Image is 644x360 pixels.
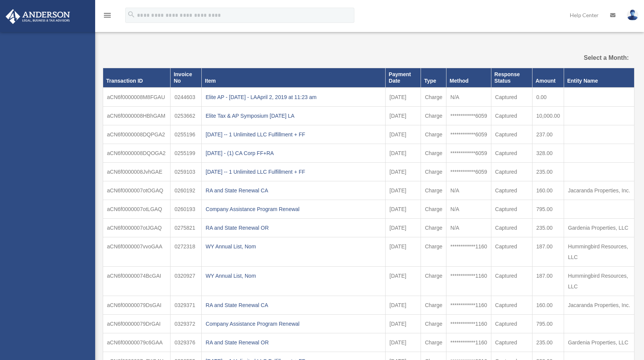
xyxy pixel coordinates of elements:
[491,200,532,218] td: Captured
[103,333,171,352] td: aCN6f00000079c6GAA
[171,125,202,144] td: 0255196
[206,337,381,348] div: RA and State Renewal OR
[491,237,532,266] td: Captured
[171,314,202,333] td: 0329372
[103,237,171,266] td: aCN6f0000007vvoGAA
[564,333,634,352] td: Gardenia Properties, LLC
[171,200,202,218] td: 0260193
[446,218,491,237] td: N/A
[386,162,421,181] td: [DATE]
[532,314,564,333] td: 795.00
[206,92,381,102] div: Elite AP - [DATE] - LAApril 2, 2019 at 11:23 am
[386,181,421,200] td: [DATE]
[103,88,171,107] td: aCN6f0000008M8FGAU
[171,218,202,237] td: 0275821
[206,241,381,252] div: WY Annual List, Nom
[421,314,446,333] td: Charge
[532,106,564,125] td: 10,000.00
[171,68,202,88] th: Invoice No
[171,266,202,296] td: 0320927
[491,125,532,144] td: Captured
[421,162,446,181] td: Charge
[564,218,634,237] td: Gardenia Properties, LLC
[564,266,634,296] td: Hummingbird Resources, LLC
[386,266,421,296] td: [DATE]
[103,106,171,125] td: aCN6f0000008HBhGAM
[206,318,381,329] div: Company Assistance Program Renewal
[491,181,532,200] td: Captured
[446,200,491,218] td: N/A
[103,13,112,20] a: menu
[421,200,446,218] td: Charge
[532,144,564,162] td: 328.00
[386,314,421,333] td: [DATE]
[491,296,532,314] td: Captured
[532,296,564,314] td: 160.00
[421,181,446,200] td: Charge
[103,218,171,237] td: aCN6f0000007otJGAQ
[491,68,532,88] th: Response Status
[421,266,446,296] td: Charge
[491,266,532,296] td: Captured
[421,68,446,88] th: Type
[532,181,564,200] td: 160.00
[491,88,532,107] td: Captured
[446,88,491,107] td: N/A
[532,333,564,352] td: 235.00
[532,88,564,107] td: 0.00
[103,11,112,20] i: menu
[491,314,532,333] td: Captured
[206,300,381,310] div: RA and State Renewal CA
[532,125,564,144] td: 237.00
[421,296,446,314] td: Charge
[103,144,171,162] td: aCN6f0000008DQOGA2
[627,10,638,21] img: User Pic
[386,88,421,107] td: [DATE]
[386,125,421,144] td: [DATE]
[206,148,381,158] div: [DATE] - (1) CA Corp FF+RA
[103,68,171,88] th: Transaction ID
[202,68,386,88] th: Item
[171,106,202,125] td: 0253662
[386,144,421,162] td: [DATE]
[421,88,446,107] td: Charge
[171,88,202,107] td: 0244603
[564,181,634,200] td: Jacaranda Properties, Inc.
[491,162,532,181] td: Captured
[127,10,135,19] i: search
[103,296,171,314] td: aCN6f00000079DsGAI
[206,222,381,233] div: RA and State Renewal OR
[386,218,421,237] td: [DATE]
[386,200,421,218] td: [DATE]
[386,296,421,314] td: [DATE]
[103,314,171,333] td: aCN6f00000079DrGAI
[3,9,72,24] img: Anderson Advisors Platinum Portal
[171,333,202,352] td: 0329376
[446,181,491,200] td: N/A
[532,218,564,237] td: 235.00
[206,204,381,214] div: Company Assistance Program Renewal
[206,166,381,177] div: [DATE] -- 1 Unlimited LLC Fulfillment + FF
[206,129,381,140] div: [DATE] -- 1 Unlimited LLC Fulfillment + FF
[491,218,532,237] td: Captured
[103,200,171,218] td: aCN6f0000007otLGAQ
[386,237,421,266] td: [DATE]
[386,68,421,88] th: Payment Date
[171,296,202,314] td: 0329371
[532,200,564,218] td: 795.00
[421,144,446,162] td: Charge
[103,162,171,181] td: aCN6f0000008JvhGAE
[386,333,421,352] td: [DATE]
[421,125,446,144] td: Charge
[421,106,446,125] td: Charge
[103,181,171,200] td: aCN6f0000007otOGAQ
[421,237,446,266] td: Charge
[491,106,532,125] td: Captured
[564,237,634,266] td: Hummingbird Resources, LLC
[532,162,564,181] td: 235.00
[491,144,532,162] td: Captured
[532,266,564,296] td: 187.00
[421,218,446,237] td: Charge
[206,270,381,281] div: WY Annual List, Nom
[171,181,202,200] td: 0260192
